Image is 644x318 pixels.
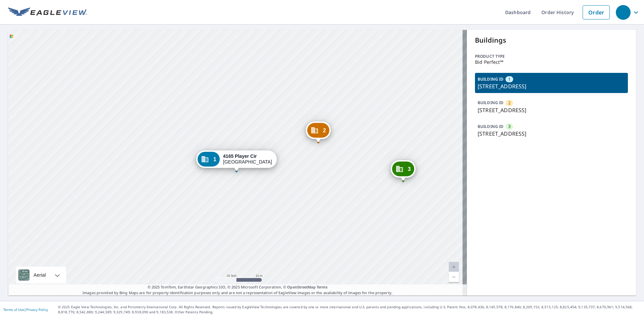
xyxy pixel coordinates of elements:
[223,153,272,165] div: [GEOGRAPHIC_DATA]
[306,122,331,142] div: Dropped pin, building 2, Commercial property, 4127 Player Cir Orlando, FL 32808
[478,130,625,138] p: [STREET_ADDRESS]
[478,106,625,114] p: [STREET_ADDRESS]
[408,167,411,172] span: 3
[148,284,328,290] span: © 2025 TomTom, Earthstar Geographics SIO, © 2025 Microsoft Corporation, ©
[475,59,628,65] p: Bid Perfect™
[508,123,511,130] span: 3
[3,308,48,312] p: |
[8,284,467,296] p: Images provided by Bing Maps are for property identification purposes only and are not a represen...
[583,5,610,19] a: Order
[3,307,24,312] a: Terms of Use
[478,100,503,105] p: BUILDING ID
[508,76,511,83] span: 1
[16,267,66,283] div: Aerial
[213,157,216,162] span: 1
[223,153,257,159] strong: 4165 Player Cir
[449,272,459,282] a: Current Level 20, Zoom Out
[508,100,511,106] span: 2
[449,262,459,272] a: Current Level 20, Zoom In Disabled
[475,35,628,45] p: Buildings
[478,76,503,82] p: BUILDING ID
[26,307,48,312] a: Privacy Policy
[58,305,641,315] p: © 2025 Eagle View Technologies, Inc. and Pictometry International Corp. All Rights Reserved. Repo...
[323,128,326,133] span: 2
[391,160,416,181] div: Dropped pin, building 3, Commercial property, 4111 Player Cir Orlando, FL 32808
[196,150,277,171] div: Dropped pin, building 1, Commercial property, 4165 Player Cir Orlando, FL 32808
[317,284,328,289] a: Terms
[478,124,503,129] p: BUILDING ID
[478,82,625,90] p: [STREET_ADDRESS]
[287,284,315,289] a: OpenStreetMap
[8,7,87,17] img: EV Logo
[475,53,628,59] p: Product type
[32,267,48,283] div: Aerial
